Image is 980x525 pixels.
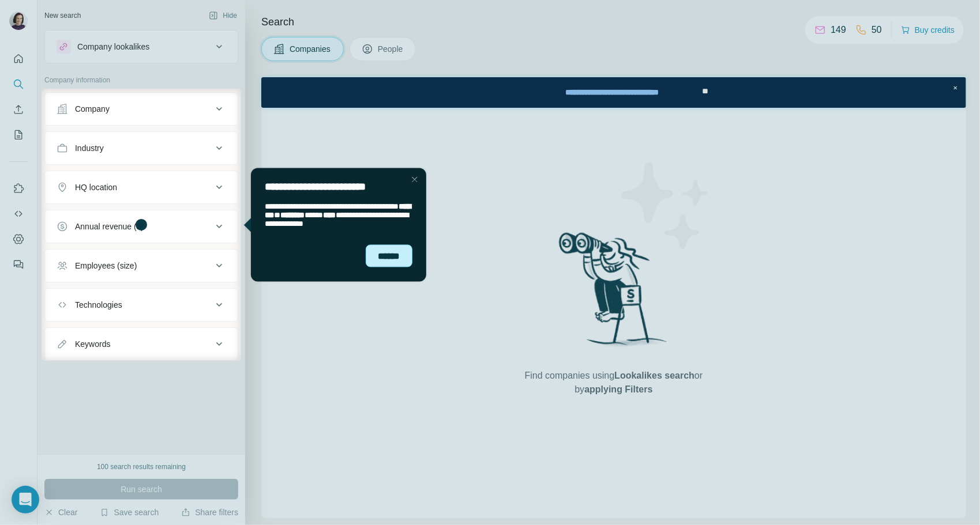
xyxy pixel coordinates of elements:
[45,291,238,319] button: Technologies
[45,134,238,162] button: Industry
[75,221,144,232] div: Annual revenue ($)
[75,103,110,115] div: Company
[241,166,429,284] iframe: Tooltip
[75,142,104,154] div: Industry
[45,330,238,358] button: Keywords
[75,260,137,271] div: Employees (size)
[45,173,238,201] button: HQ location
[688,5,700,16] div: Close Step
[75,299,122,311] div: Technologies
[75,182,117,193] div: HQ location
[75,338,110,350] div: Keywords
[45,252,238,280] button: Employees (size)
[45,213,238,240] button: Annual revenue ($)
[272,2,430,28] div: Watch our October Product update
[45,95,238,123] button: Company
